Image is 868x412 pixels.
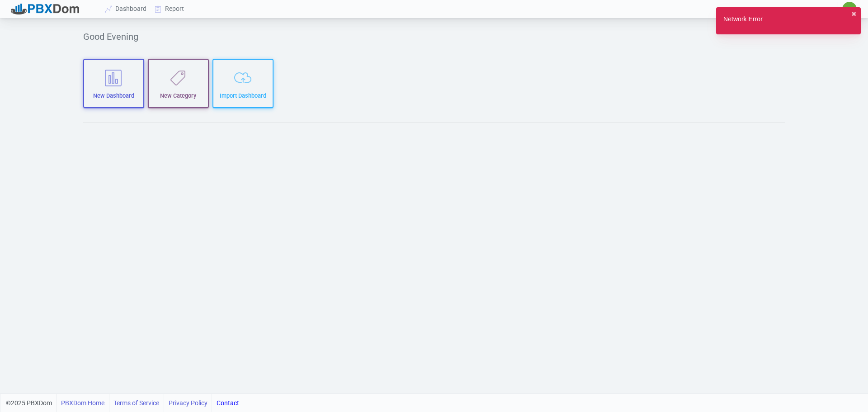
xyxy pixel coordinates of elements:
h5: Good Evening [83,31,785,42]
button: ✷ [842,1,857,17]
a: Contact [217,394,239,412]
div: Network Error [723,14,763,27]
a: Dashboard [101,0,151,17]
button: close [851,9,857,19]
button: New Dashboard [83,59,144,108]
a: Terms of Service [113,394,159,412]
a: Privacy Policy [169,394,208,412]
div: ©2025 PBXDom [6,394,239,412]
a: PBXDom Home [61,394,104,412]
span: ✷ [848,6,852,12]
button: New Category [148,59,209,108]
button: Import Dashboard [212,59,274,108]
a: Report [151,0,189,17]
